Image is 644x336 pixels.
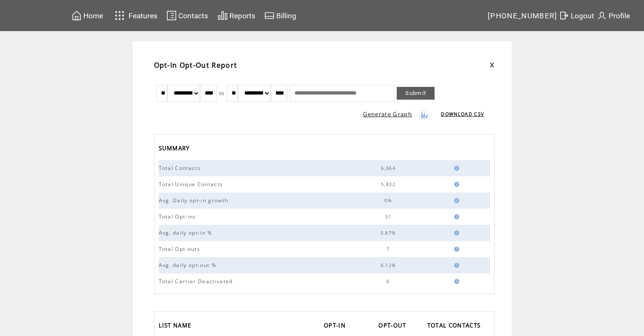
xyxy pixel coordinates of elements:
a: Home [70,9,104,22]
span: to [219,90,225,96]
span: OPT-OUT [378,319,408,333]
span: 0.12% [381,262,398,268]
a: OPT-IN [324,319,350,333]
span: 5,832 [381,181,398,187]
img: exit.svg [559,10,569,21]
img: help.gif [452,279,459,284]
span: 0 [386,279,392,284]
span: Billing [276,11,296,20]
img: help.gif [452,182,459,187]
span: Avg. daily opt-out % [159,261,219,269]
span: Opt-In Opt-Out Report [154,60,238,70]
img: chart.svg [218,10,228,21]
img: help.gif [452,166,459,171]
img: home.svg [72,10,82,21]
a: Features [111,7,159,24]
img: help.gif [452,198,459,203]
img: creidtcard.svg [264,10,275,21]
span: 7 [386,246,392,252]
span: Home [83,11,103,20]
span: Profile [609,11,630,20]
span: 0% [384,198,394,204]
span: Reports [229,11,255,20]
span: Contacts [178,11,208,20]
a: LIST NAME [159,319,196,333]
span: SUMMARY [159,142,192,156]
a: OPT-OUT [378,319,410,333]
a: Submit [397,87,435,100]
span: OPT-IN [324,319,348,333]
img: features.svg [112,9,127,23]
span: LIST NAME [159,319,194,333]
span: Features [129,11,157,20]
img: profile.svg [597,10,607,21]
span: 51 [385,214,394,220]
span: Total Contacts [159,164,203,172]
img: help.gif [452,214,459,219]
span: [PHONE_NUMBER] [488,11,558,20]
span: Total Unique Contacts [159,181,225,188]
span: Total Opt-outs [159,245,203,253]
a: Profile [595,9,631,22]
span: Avg. daily opt-in % [159,229,215,236]
a: Logout [558,9,595,22]
span: Logout [571,11,594,20]
img: help.gif [452,263,459,268]
span: Total Opt-ins [159,213,198,220]
img: contacts.svg [166,10,177,21]
span: TOTAL CONTACTS [427,319,483,333]
span: 6,664 [381,165,398,171]
span: Total Carrier Deactivated [159,278,235,285]
span: Avg. Daily opt-in growth [159,197,231,204]
img: help.gif [452,230,459,235]
img: help.gif [452,247,459,252]
a: Billing [263,9,298,22]
span: 0.87% [381,230,398,236]
a: Generate Graph [363,110,412,118]
a: Contacts [165,9,209,22]
a: TOTAL CONTACTS [427,319,485,333]
a: DOWNLOAD CSV [441,111,484,117]
a: Reports [216,9,257,22]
